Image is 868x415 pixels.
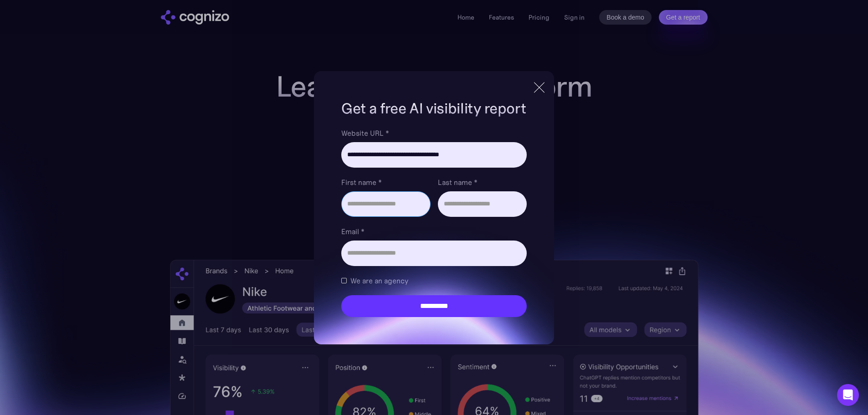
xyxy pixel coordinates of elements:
span: We are an agency [350,275,408,286]
label: Last name * [438,177,527,188]
h1: Get a free AI visibility report [341,98,526,118]
div: Open Intercom Messenger [837,384,859,406]
label: First name * [341,177,430,188]
label: Email * [341,226,526,237]
form: Brand Report Form [341,128,526,317]
label: Website URL * [341,128,526,138]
